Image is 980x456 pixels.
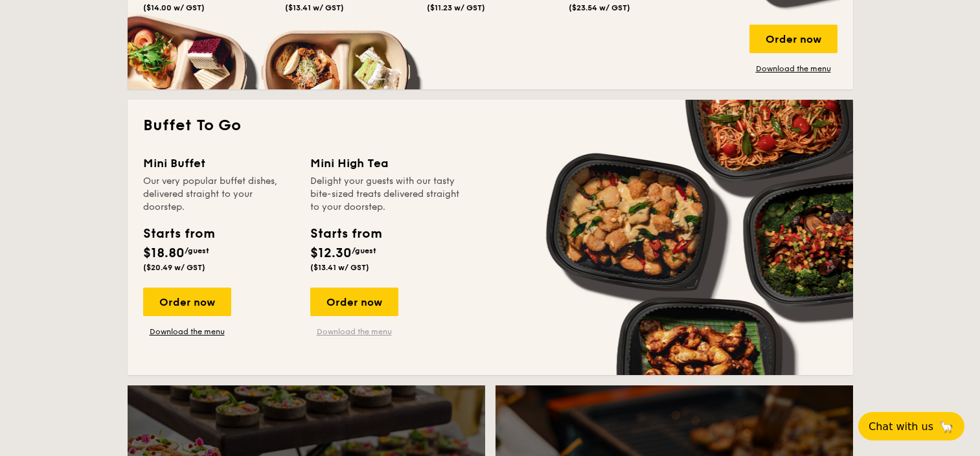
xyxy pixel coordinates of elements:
span: $18.80 [143,245,185,261]
span: ($14.00 w/ GST) [143,3,205,12]
div: Delight your guests with our tasty bite-sized treats delivered straight to your doorstep. [310,175,462,214]
div: Order now [749,25,838,53]
span: Chat with us [869,420,933,433]
span: ($11.23 w/ GST) [427,3,485,12]
div: Starts from [310,224,381,244]
div: Our very popular buffet dishes, delivered straight to your doorstep. [143,175,295,214]
div: Order now [143,288,231,316]
a: Download the menu [749,63,838,74]
span: /guest [185,246,209,255]
span: ($13.41 w/ GST) [310,263,369,272]
span: $12.30 [310,245,352,261]
span: ($20.49 w/ GST) [143,263,205,272]
a: Download the menu [143,326,231,337]
button: Chat with us🦙 [858,412,964,440]
div: Starts from [143,224,214,244]
div: Mini Buffet [143,154,295,172]
span: 🦙 [939,419,954,434]
div: Mini High Tea [310,154,462,172]
a: Download the menu [310,326,398,337]
span: ($13.41 w/ GST) [285,3,344,12]
h2: Buffet To Go [143,115,838,136]
div: Order now [310,288,398,316]
span: ($23.54 w/ GST) [569,3,630,12]
span: /guest [352,246,376,255]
